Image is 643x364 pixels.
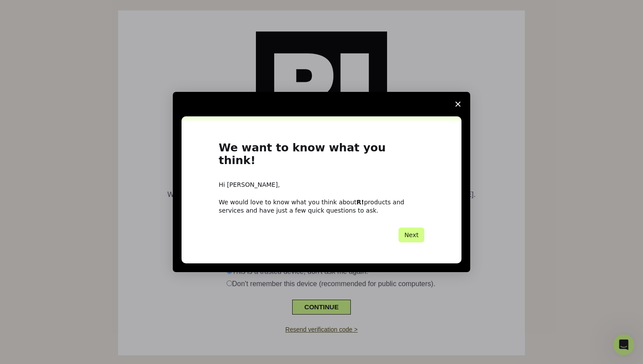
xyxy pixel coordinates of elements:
[219,181,424,189] div: Hi [PERSON_NAME],
[446,92,470,116] span: Close survey
[219,198,424,214] div: We would love to know what you think about products and services and have just a few quick questi...
[356,199,364,206] b: R!
[219,142,424,172] h1: We want to know what you think!
[398,227,424,242] button: Next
